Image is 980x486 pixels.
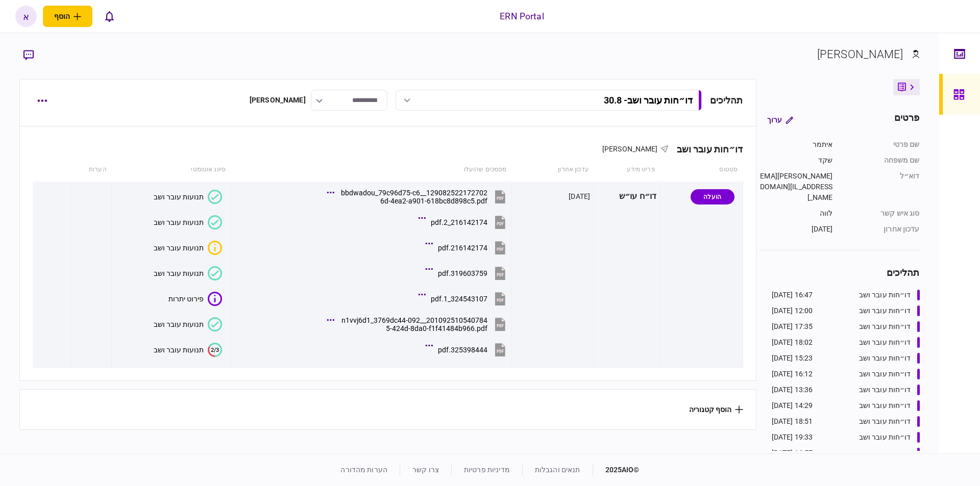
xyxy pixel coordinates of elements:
th: סיווג אוטומטי [112,158,231,182]
a: דו״חות עובר ושב18:02 [DATE] [772,337,920,348]
div: 12:00 [DATE] [772,305,813,316]
th: פריט מידע [594,158,660,182]
div: [DATE] [759,224,833,235]
div: 216142174_2.pdf [431,218,487,226]
th: מסמכים שהועלו [231,158,511,182]
div: 19:33 [DATE] [772,432,813,443]
div: 13:36 [DATE] [772,385,813,395]
button: הוסף קטגוריה [689,405,743,414]
div: פירוט יתרות [168,295,204,303]
button: תנועות עובר ושב [154,266,222,280]
div: דו״חות עובר ושב [669,144,743,155]
div: 319603759.pdf [438,269,487,277]
button: 216142174_2.pdf [421,211,508,234]
a: דו״חות עובר ושב17:35 [DATE] [772,321,920,332]
a: צרו קשר [412,466,439,474]
div: 16:12 [DATE] [772,369,813,379]
div: איתמר [759,139,833,150]
button: 324543107_1.pdf [421,287,508,310]
button: פתח רשימת התראות [99,6,120,27]
a: דו״חות עובר ושב13:36 [DATE] [772,385,920,395]
div: דו״חות עובר ושב [859,385,911,395]
div: תהליכים [759,266,920,279]
button: 216142174.pdf [428,236,508,259]
div: איכות לא מספקת [208,241,222,255]
div: תנועות עובר ושב [154,320,204,328]
div: © 2025 AIO [593,465,640,475]
div: פרטים [894,111,920,129]
a: דו״חות עובר ושב19:33 [DATE] [772,432,920,443]
div: שקד [759,155,833,166]
div: ERN Portal [500,10,544,23]
div: דו״חות עובר ושב [859,305,911,316]
th: עדכון אחרון [511,158,594,182]
div: 18:02 [DATE] [772,337,813,348]
a: דו״חות עובר ושב18:51 [DATE] [772,416,920,427]
div: שם משפחה [843,155,920,166]
div: תהליכים [710,93,743,107]
button: 319603759.pdf [428,262,508,285]
div: דו״חות עובר ושב - 30.8 [604,95,693,106]
div: 15:23 [DATE] [772,353,813,364]
a: דו״חות עובר ושב16:47 [DATE] [772,290,920,300]
div: 14:29 [DATE] [772,400,813,411]
button: ערוך [759,111,801,129]
div: סוג איש קשר [843,208,920,219]
button: 325398444.pdf [428,338,508,361]
div: [PERSON_NAME] [817,46,903,63]
div: תנועות עובר ושב [154,218,204,226]
a: תנאים והגבלות [535,466,580,474]
div: [PERSON_NAME][EMAIL_ADDRESS][DOMAIN_NAME] [759,171,833,203]
button: א [15,6,37,27]
div: דו״חות עובר ושב [859,353,911,364]
span: [PERSON_NAME] [602,145,658,153]
div: 325398444.pdf [438,346,487,354]
a: דו״חות עובר ושב12:00 [DATE] [772,305,920,316]
div: דו״חות עובר ושב [859,432,911,443]
div: 324543107_1.pdf [431,295,487,303]
button: פירוט יתרות [168,292,222,306]
button: תנועות עובר ושב [154,215,222,229]
a: דו״חות עובר ושב16:57 [DATE] [772,448,920,458]
div: [PERSON_NAME] [250,95,306,106]
a: מדיניות פרטיות [464,466,510,474]
text: 2/3 [211,346,219,353]
div: 216142174.pdf [438,244,487,252]
button: איכות לא מספקתתנועות עובר ושב [154,241,222,255]
div: דו״חות עובר ושב [859,369,911,379]
button: תנועות עובר ושב [154,317,222,331]
div: 201092510540784__n1vvj6d1_3769dc44-0925-424d-8da0-f1f41484b966.pdf [339,316,487,332]
th: הערות [71,158,112,182]
div: עדכון אחרון [843,224,920,235]
div: 16:57 [DATE] [772,448,813,458]
div: דו״חות עובר ושב [859,290,911,300]
div: דו״חות עובר ושב [859,321,911,332]
div: [DATE] [569,191,590,201]
div: הועלה [691,189,734,204]
div: 129082522172702__bbdwadou_79c96d75-c66d-4ea2-a901-618bc8d898c5.pdf [339,189,487,205]
a: הערות מהדורה [340,466,387,474]
button: פתח תפריט להוספת לקוח [43,6,92,27]
button: תנועות עובר ושב [154,190,222,204]
a: דו״חות עובר ושב16:12 [DATE] [772,369,920,379]
div: תנועות עובר ושב [154,346,204,354]
button: 201092510540784__n1vvj6d1_3769dc44-0925-424d-8da0-f1f41484b966.pdf [329,313,508,336]
a: דו״חות עובר ושב15:23 [DATE] [772,353,920,364]
div: דו״חות עובר ושב [859,337,911,348]
div: דו״חות עובר ושב [859,416,911,427]
button: 2/3תנועות עובר ושב [154,343,222,357]
div: דו״חות עובר ושב [859,448,911,458]
div: דו״ח עו״ש [598,185,656,208]
div: תנועות עובר ושב [154,193,204,201]
div: דוא״ל [843,171,920,203]
div: 17:35 [DATE] [772,321,813,332]
div: דו״חות עובר ושב [859,400,911,411]
th: סטטוס [660,158,743,182]
div: שם פרטי [843,139,920,150]
a: דו״חות עובר ושב14:29 [DATE] [772,400,920,411]
button: דו״חות עובר ושב- 30.8 [396,90,702,111]
button: 129082522172702__bbdwadou_79c96d75-c66d-4ea2-a901-618bc8d898c5.pdf [329,185,508,208]
div: תנועות עובר ושב [154,244,204,252]
div: 16:47 [DATE] [772,290,813,300]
